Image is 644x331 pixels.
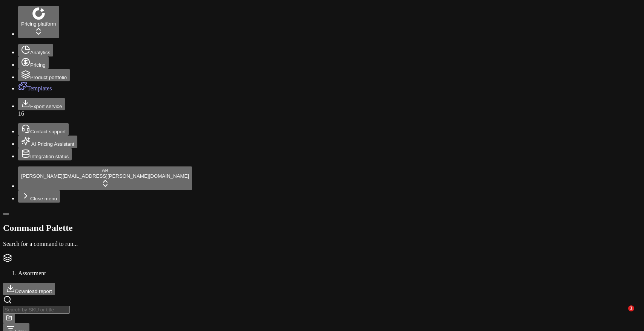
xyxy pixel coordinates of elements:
[18,270,46,276] span: Assortment
[3,306,70,314] input: Search by SKU or title
[18,148,72,160] button: Integration status
[30,75,67,80] span: Product portfolio
[3,270,641,277] nav: breadcrumb
[3,283,55,295] button: Download report
[628,305,634,311] span: 1
[18,56,49,69] button: Pricing
[30,62,46,68] span: Pricing
[30,196,57,201] span: Close menu
[18,44,53,56] button: Analytics
[63,173,189,179] span: [EMAIL_ADDRESS][PERSON_NAME][DOMAIN_NAME]
[3,213,9,215] button: Toggle Sidebar
[18,123,69,136] button: Contact support
[18,166,192,190] button: AB[PERSON_NAME][EMAIL_ADDRESS][PERSON_NAME][DOMAIN_NAME]
[30,104,62,109] span: Export service
[102,168,109,173] span: AB
[18,69,70,81] button: Product portfolio
[18,110,641,117] div: 16
[3,223,641,233] h2: Command Palette
[30,129,66,134] span: Contact support
[30,141,74,147] span: AI Pricing Assistant
[3,241,641,247] p: Search for a command to run...
[18,85,52,92] a: Templates
[18,98,65,110] button: Export service
[27,85,52,92] span: Templates
[30,50,50,55] span: Analytics
[21,21,56,27] span: Pricing platform
[18,190,60,203] button: Close menu
[613,305,631,323] iframe: Intercom live chat
[21,173,63,179] span: [PERSON_NAME]
[18,6,59,38] button: Pricing platform
[30,154,69,159] span: Integration status
[18,136,77,148] button: AI Pricing Assistant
